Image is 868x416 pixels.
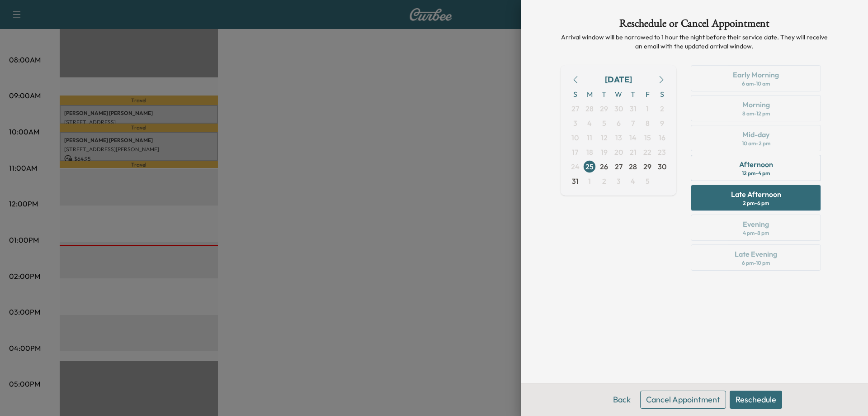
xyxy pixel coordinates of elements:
span: T [626,87,640,101]
span: 1 [588,176,591,186]
span: S [568,87,582,101]
span: 29 [600,103,608,114]
span: S [655,87,669,101]
span: 31 [572,176,579,186]
span: 4 [587,118,592,129]
span: 24 [571,161,580,172]
span: 4 [631,176,635,186]
span: 26 [600,161,608,172]
h1: Reschedule or Cancel Appointment [561,18,828,33]
span: 13 [615,132,622,143]
button: Back [607,391,637,409]
span: T [597,87,611,101]
div: Late Afternoon [731,189,781,200]
span: 14 [629,132,637,143]
span: 20 [614,147,623,158]
span: 17 [572,147,578,158]
span: 30 [614,103,623,114]
span: 2 [660,103,664,114]
span: W [611,87,626,101]
span: 9 [660,118,664,129]
span: 8 [646,118,650,129]
span: 28 [585,103,594,114]
span: 22 [643,147,651,158]
span: 27 [615,161,623,172]
span: 21 [630,147,637,158]
div: 2 pm - 6 pm [743,200,769,207]
span: 11 [587,132,592,143]
span: 5 [602,118,606,129]
div: Afternoon [739,159,773,170]
div: [DATE] [605,73,632,86]
span: 12 [601,132,608,143]
span: 29 [643,161,651,172]
span: 3 [617,176,621,186]
span: 23 [658,147,666,158]
p: Arrival window will be narrowed to 1 hour the night before their service date. They will receive ... [561,33,828,51]
span: 6 [617,118,621,129]
span: 16 [659,132,665,143]
span: 31 [630,103,637,114]
div: 12 pm - 4 pm [742,170,770,177]
span: 19 [601,147,608,158]
span: 5 [646,176,650,186]
span: F [640,87,655,101]
span: 25 [585,161,594,172]
span: 28 [629,161,637,172]
span: 15 [644,132,651,143]
button: Cancel Appointment [640,391,726,409]
span: 3 [573,118,577,129]
span: 27 [571,103,579,114]
span: 2 [602,176,606,186]
span: 30 [658,161,666,172]
span: 10 [571,132,579,143]
span: 1 [646,103,649,114]
span: 7 [631,118,635,129]
span: M [582,87,597,101]
button: Reschedule [730,391,782,409]
span: 18 [586,147,593,158]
